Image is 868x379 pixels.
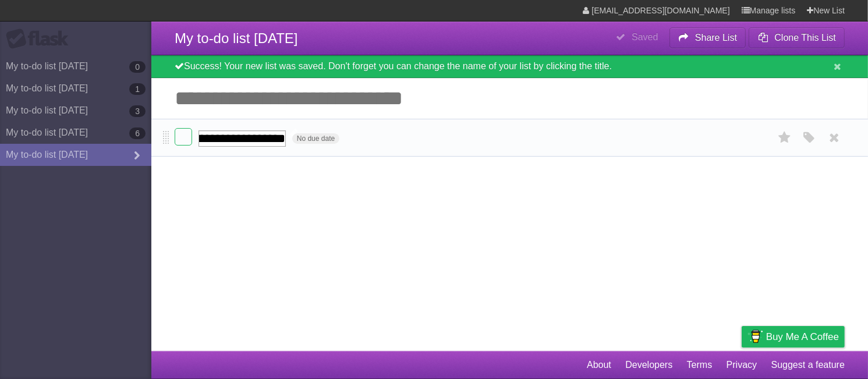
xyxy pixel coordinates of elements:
a: About [587,354,611,376]
b: Clone This List [774,33,836,42]
b: 1 [129,83,146,95]
span: No due date [292,133,339,144]
a: Suggest a feature [771,354,845,376]
button: Share List [669,27,746,48]
b: Saved [632,32,658,42]
a: Buy me a coffee [742,326,845,348]
a: Developers [625,354,672,376]
b: 6 [129,127,146,139]
b: Share List [695,33,737,42]
a: Privacy [727,354,757,376]
a: Terms [687,354,713,376]
img: Buy me a coffee [747,327,763,346]
span: Buy me a coffee [766,327,839,347]
div: Success! Your new list was saved. Don't forget you can change the name of your list by clicking t... [151,55,868,78]
label: Done [175,128,192,146]
label: Star task [774,128,796,147]
button: Clone This List [749,27,845,48]
b: 3 [129,105,146,117]
div: Flask [6,29,76,49]
span: My to-do list [DATE] [175,30,298,46]
b: 0 [129,61,146,73]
